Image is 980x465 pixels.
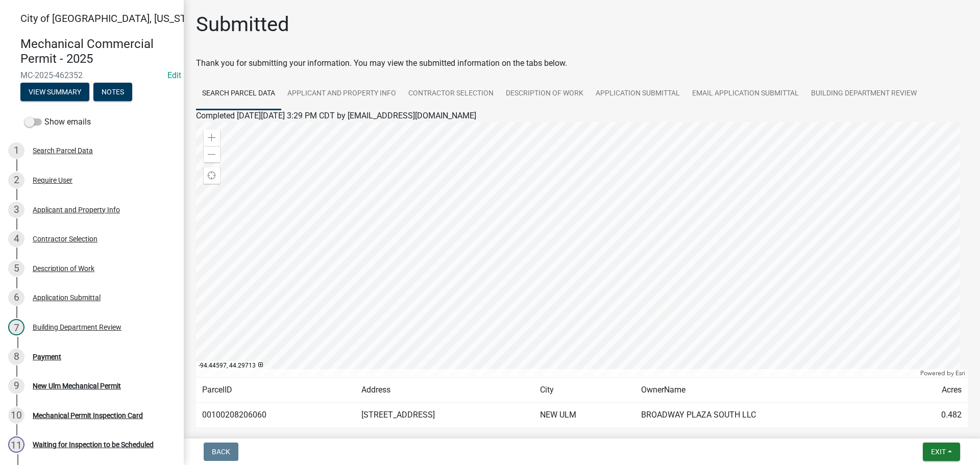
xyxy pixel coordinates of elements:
span: MC-2025-462352 [20,70,163,80]
div: 2 [8,172,24,188]
div: 3 [8,202,24,218]
div: Contractor Selection [33,235,97,242]
div: Zoom out [204,146,220,162]
td: [STREET_ADDRESS] [355,403,534,428]
div: Building Department Review [33,324,121,331]
a: Edit [167,70,181,80]
div: Payment [33,353,61,360]
a: Application Submittal [590,78,686,110]
td: NEW ULM [534,403,635,428]
a: Email Application Submittal [686,78,805,110]
div: 9 [8,378,24,394]
div: New Ulm Mechanical Permit [33,382,121,389]
div: Applicant and Property Info [33,206,120,213]
a: Description of Work [500,78,590,110]
td: 0.482 [900,403,968,428]
div: Thank you for submitting your information. You may view the submitted information on the tabs below. [196,57,968,69]
button: Back [204,443,238,461]
div: 4 [8,231,24,247]
td: ParcelID [196,378,355,403]
span: Back [212,448,230,456]
wm-modal-confirm: Summary [20,88,89,96]
div: Description of Work [33,265,94,272]
div: 1 [8,142,24,159]
div: 11 [8,436,24,453]
td: City [534,378,635,403]
a: Building Department Review [805,78,923,110]
td: Acres [900,378,968,403]
div: Waiting for Inspection to be Scheduled [33,441,154,448]
h4: Mechanical Commercial Permit - 2025 [20,37,176,66]
td: BROADWAY PLAZA SOUTH LLC [635,403,900,428]
button: View Summary [20,83,89,101]
div: Find my location [204,167,220,184]
wm-modal-confirm: Edit Application Number [167,70,181,80]
td: Address [355,378,534,403]
wm-modal-confirm: Notes [93,88,132,96]
span: Exit [931,448,946,456]
div: 6 [8,289,24,306]
a: Applicant and Property Info [281,78,402,110]
div: 7 [8,319,24,335]
h1: Submitted [196,12,289,37]
div: Application Submittal [33,294,101,301]
div: 5 [8,260,24,277]
div: Mechanical Permit Inspection Card [33,412,143,419]
span: City of [GEOGRAPHIC_DATA], [US_STATE] [20,12,206,25]
a: Esri [955,370,965,377]
button: Exit [923,443,960,461]
div: Powered by [918,369,968,377]
td: OwnerName [635,378,900,403]
td: 00100208206060 [196,403,355,428]
a: Search Parcel Data [196,78,281,110]
button: Notes [93,83,132,101]
div: Require User [33,177,72,184]
label: Show emails [24,116,91,128]
a: Contractor Selection [402,78,500,110]
div: Search Parcel Data [33,147,93,154]
div: 10 [8,407,24,424]
span: Completed [DATE][DATE] 3:29 PM CDT by [EMAIL_ADDRESS][DOMAIN_NAME] [196,111,476,120]
div: Zoom in [204,130,220,146]
div: 8 [8,349,24,365]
